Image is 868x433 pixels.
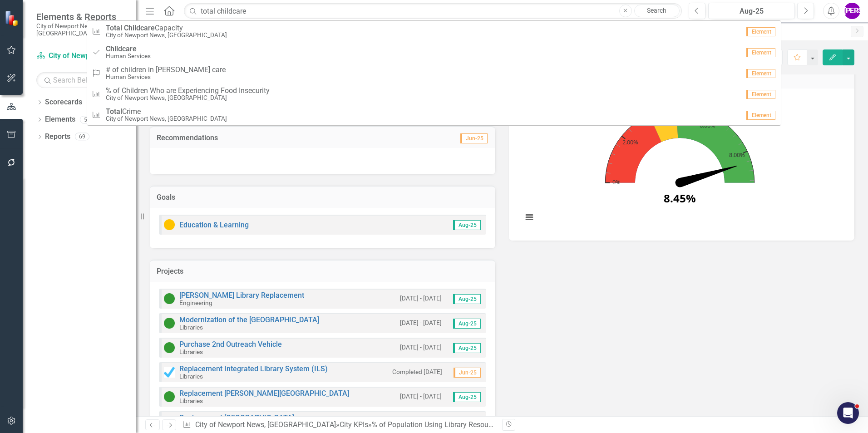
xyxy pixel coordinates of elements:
span: Aug-25 [453,392,481,402]
a: Replacement Integrated Library System (ILS) [179,364,328,373]
h3: Recommendations [157,134,384,142]
h3: Goals [157,193,488,202]
text: 6.00% [700,121,715,129]
iframe: Intercom live chat [837,402,859,424]
div: 59 [80,116,94,123]
a: CrimeCity of Newport News, [GEOGRAPHIC_DATA]Element [87,104,781,125]
img: ClearPoint Strategy [5,10,20,26]
small: [DATE] - [DATE] [400,294,442,303]
span: Aug-25 [453,343,481,353]
a: Reports [45,132,70,142]
span: % of Children Who are Experiencing Food Insecurity [106,87,270,95]
text: 8.45% [664,191,696,206]
a: City of Newport News, [GEOGRAPHIC_DATA] [36,51,127,61]
a: # of children in [PERSON_NAME] careHuman ServicesElement [87,63,781,84]
div: % of Population Using Library Resources [372,420,502,429]
a: City of Newport News, [GEOGRAPHIC_DATA] [195,420,336,429]
a: [PERSON_NAME] Library Replacement [179,291,304,300]
img: Completed [164,367,175,378]
span: Capacity [106,24,227,32]
small: Completed [DATE] [392,368,442,376]
small: [DATE] - [DATE] [400,343,442,352]
strong: Childcare [124,24,155,32]
a: Modernization of the [GEOGRAPHIC_DATA] [179,315,319,324]
span: Element [746,27,775,36]
span: # of children in [PERSON_NAME] care [106,66,226,74]
small: [DATE] - [DATE] [400,319,442,327]
h3: Projects [157,267,488,276]
img: On Target [164,318,175,329]
small: Human Services [106,53,151,59]
small: [DATE] - [DATE] [400,392,442,401]
img: On Target [164,391,175,402]
a: Search [634,5,680,17]
path: 8.45. Actual. [679,162,739,187]
div: » » [182,420,495,430]
small: Libraries [179,373,203,380]
small: City of Newport News, [GEOGRAPHIC_DATA] [106,115,227,122]
div: Chart. Highcharts interactive chart. [518,95,845,231]
small: City of Newport News, [GEOGRAPHIC_DATA] [106,32,227,39]
span: Element [746,90,775,99]
span: Aug-25 [453,319,481,329]
img: On Target [164,293,175,304]
span: Element [746,111,775,120]
img: Caution [164,219,175,230]
small: City of Newport News, [GEOGRAPHIC_DATA] [106,94,270,101]
text: 2.00% [622,138,638,146]
a: Scorecards [45,97,82,108]
span: Element [746,48,775,57]
a: Education & Learning [179,221,249,229]
img: On Target [164,416,175,427]
span: Aug-25 [453,294,481,304]
input: Search Below... [36,72,127,88]
small: Engineering [179,299,212,306]
a: Elements [45,114,75,125]
a: Replacement [PERSON_NAME][GEOGRAPHIC_DATA] [179,389,349,398]
a: ChildcareHuman ServicesElement [87,42,781,63]
button: View chart menu, Chart [523,211,536,224]
a: City KPIs [340,420,368,429]
a: % of Children Who are Experiencing Food InsecurityCity of Newport News, [GEOGRAPHIC_DATA]Element [87,84,781,104]
a: ChildcareCapacityCity of Newport News, [GEOGRAPHIC_DATA]Element [87,21,781,42]
div: 69 [75,133,89,141]
text: 0% [612,177,621,186]
input: Search ClearPoint... [184,3,682,19]
span: Crime [106,108,227,116]
span: Elements & Reports [36,11,127,22]
span: Jun-25 [454,368,481,378]
img: On Target [164,342,175,353]
span: Element [746,69,775,78]
small: Libraries [179,348,203,355]
a: Purchase 2nd Outreach Vehicle [179,340,282,349]
small: Human Services [106,74,226,80]
small: Libraries [179,397,203,404]
button: [PERSON_NAME] [844,3,860,19]
span: Aug-25 [453,220,481,230]
div: Aug-25 [711,6,792,17]
small: City of Newport News, [GEOGRAPHIC_DATA] [36,22,127,37]
span: Jun-25 [460,133,488,143]
svg: Interactive chart [518,95,842,231]
text: 8.00% [729,151,745,159]
button: Aug-25 [708,3,795,19]
small: Libraries [179,324,203,331]
strong: Childcare [106,44,137,53]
